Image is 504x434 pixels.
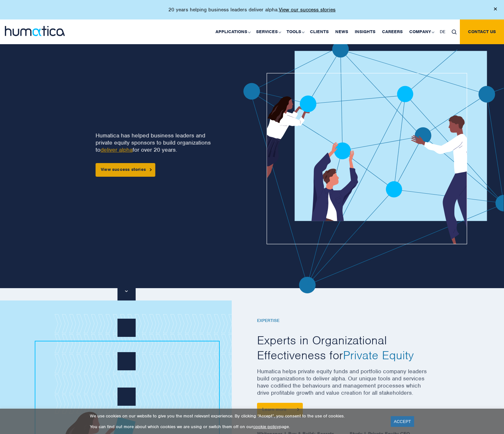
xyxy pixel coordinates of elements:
[436,19,449,44] a: DE
[406,19,436,44] a: Company
[391,416,414,427] a: ACCEPT
[460,19,504,44] a: Contact us
[253,424,279,429] a: cookie policy
[168,6,336,13] p: 20 years helping business leaders deliver alpha.
[351,19,379,44] a: Insights
[90,413,383,419] p: We use cookies on our website to give you the most relevant experience. By clicking “Accept”, you...
[101,146,133,153] a: deliver alpha
[257,333,432,363] h2: Experts in Organizational Effectiveness for
[283,19,307,44] a: Tools
[297,408,299,411] img: arrowicon
[279,6,336,13] a: View our success stories
[90,424,383,429] p: You can find out more about which cookies we are using or switch them off on our page.
[150,168,152,171] img: arrowicon
[379,19,406,44] a: Careers
[257,368,432,403] p: Humatica helps private equity funds and portfolio company leaders build organizations to deliver ...
[257,318,432,324] h6: EXPERTISE
[343,348,414,363] span: Private Equity
[452,30,457,34] img: search_icon
[253,19,283,44] a: Services
[212,19,253,44] a: Applications
[332,19,351,44] a: News
[96,132,217,153] p: Humatica has helped business leaders and private equity sponsors to build organizations to for ov...
[96,163,155,177] a: View success stories
[125,290,128,292] img: downarrow
[5,26,65,36] img: logo
[440,29,445,34] span: DE
[307,19,332,44] a: Clients
[257,403,303,416] a: Learn more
